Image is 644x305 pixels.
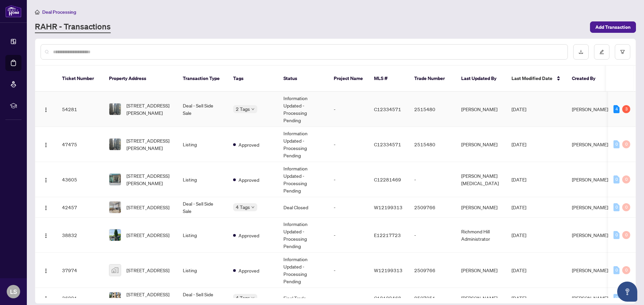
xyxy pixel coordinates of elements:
span: down [251,296,255,300]
th: Created By [567,66,607,92]
td: 2515480 [409,127,456,162]
button: Logo [41,104,51,115]
th: MLS # [369,66,409,92]
div: 0 [622,175,630,183]
img: thumbnail-img [109,292,121,304]
span: LS [10,287,17,296]
td: Deal Closed [278,197,328,218]
div: 0 [613,294,620,302]
span: W12199313 [374,204,402,210]
div: 4 [613,105,620,113]
td: Listing [177,218,228,253]
td: - [409,218,456,253]
span: [STREET_ADDRESS] [126,266,169,274]
div: 0 [613,231,620,239]
td: [PERSON_NAME] [456,197,506,218]
td: Listing [177,253,228,288]
span: C12334571 [374,106,401,112]
td: Information Updated - Processing Pending [278,218,328,253]
span: [PERSON_NAME] [572,295,608,301]
button: Logo [41,139,51,150]
td: Deal - Sell Side Sale [177,197,228,218]
span: C12334571 [374,141,401,147]
th: Last Updated By [456,66,506,92]
td: Listing [177,127,228,162]
span: edit [599,50,604,54]
span: [DATE] [512,141,526,147]
td: 38832 [57,218,104,253]
button: Logo [41,265,51,276]
span: [DATE] [512,106,526,112]
span: filter [620,50,625,54]
td: [PERSON_NAME] [456,92,506,127]
span: Deal Processing [42,9,76,15]
span: Approved [238,141,259,148]
span: C12281469 [374,176,401,182]
button: edit [594,44,609,60]
span: [STREET_ADDRESS] [126,231,169,239]
span: [PERSON_NAME] [572,267,608,273]
button: Logo [41,230,51,240]
span: [PERSON_NAME] [572,176,608,182]
td: 37974 [57,253,104,288]
span: W12199313 [374,267,402,273]
th: Last Modified Date [506,66,567,92]
span: home [35,10,40,14]
img: Logo [43,296,49,301]
td: Information Updated - Processing Pending [278,162,328,197]
div: 0 [622,203,630,211]
td: - [328,218,369,253]
td: [PERSON_NAME][MEDICAL_DATA] [456,162,506,197]
td: - [328,92,369,127]
img: thumbnail-img [109,202,121,213]
a: RAHR - Transactions [35,21,111,33]
span: [STREET_ADDRESS][PERSON_NAME] [126,172,172,187]
th: Transaction Type [177,66,228,92]
div: 0 [613,175,620,183]
td: 47475 [57,127,104,162]
img: thumbnail-img [109,229,121,241]
button: Add Transaction [590,21,636,33]
td: 2509766 [409,253,456,288]
td: [PERSON_NAME] [456,127,506,162]
th: Property Address [104,66,177,92]
span: [DATE] [512,176,526,182]
th: Ticket Number [57,66,104,92]
td: Information Updated - Processing Pending [278,253,328,288]
span: Add Transaction [595,22,631,32]
span: Approved [238,176,259,183]
span: [DATE] [512,267,526,273]
span: down [251,206,255,209]
span: download [579,50,583,54]
div: 0 [613,140,620,148]
span: [STREET_ADDRESS] [126,204,169,211]
span: down [251,107,255,111]
td: 2515480 [409,92,456,127]
th: Trade Number [409,66,456,92]
span: [PERSON_NAME] [572,141,608,147]
td: - [328,162,369,197]
td: Information Updated - Processing Pending [278,92,328,127]
img: Logo [43,107,49,112]
span: [DATE] [512,204,526,210]
span: Last Modified Date [512,75,552,82]
span: Approved [238,267,259,274]
div: 0 [622,266,630,274]
td: - [328,197,369,218]
span: [PERSON_NAME] [572,232,608,238]
div: 0 [622,140,630,148]
span: [STREET_ADDRESS][PERSON_NAME] [126,137,172,152]
span: 2 Tags [236,105,250,113]
td: - [409,162,456,197]
span: 4 Tags [236,203,250,211]
img: thumbnail-img [109,264,121,276]
img: logo [5,5,21,17]
th: Status [278,66,328,92]
span: [DATE] [512,232,526,238]
img: Logo [43,177,49,183]
img: Logo [43,142,49,148]
span: [PERSON_NAME] [572,204,608,210]
th: Project Name [328,66,369,92]
span: [DATE] [512,295,526,301]
div: 0 [622,231,630,239]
